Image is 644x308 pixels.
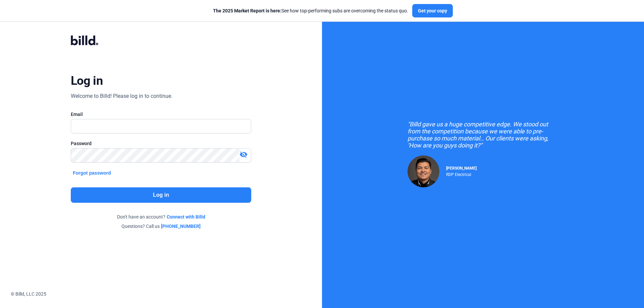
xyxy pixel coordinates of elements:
div: See how top-performing subs are overcoming the status quo. [213,7,408,14]
div: Email [71,111,251,118]
mat-icon: visibility_off [239,150,248,159]
div: "Billd gave us a huge competitive edge. We stood out from the competition because we were able to... [408,121,558,149]
button: Forgot password [71,169,113,177]
button: Get your copy [412,4,453,17]
div: Welcome to Billd! Please log in to continue. [71,92,172,100]
img: Raul Pacheco [408,156,439,187]
span: [PERSON_NAME] [446,166,477,171]
div: Questions? Call us [71,223,251,230]
a: Connect with Billd [167,213,205,220]
button: Log in [71,187,251,203]
span: The 2025 Market Report is here: [213,8,281,13]
div: Password [71,140,251,147]
a: [PHONE_NUMBER] [161,223,201,230]
div: Don't have an account? [71,213,251,220]
div: RDP Electrical [446,171,477,177]
div: Log in [71,73,103,88]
